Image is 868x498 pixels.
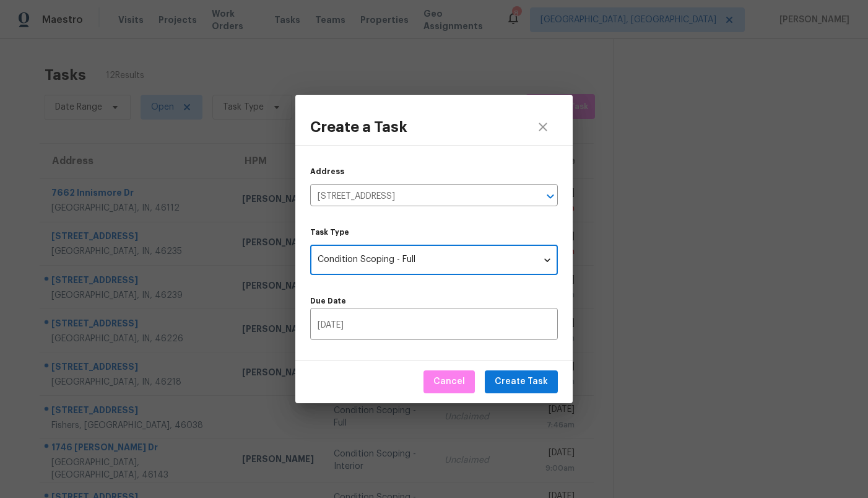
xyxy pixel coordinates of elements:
button: Cancel [423,370,475,393]
label: Due Date [310,297,558,305]
button: Open [542,188,559,205]
h3: Create a Task [310,118,407,136]
span: Create Task [495,374,548,390]
span: Cancel [433,374,465,390]
label: Address [310,168,344,175]
button: close [528,112,558,142]
label: Task Type [310,229,558,236]
input: Search by address [310,187,523,206]
button: Create Task [485,370,558,393]
div: Condition Scoping - Full [310,245,558,276]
